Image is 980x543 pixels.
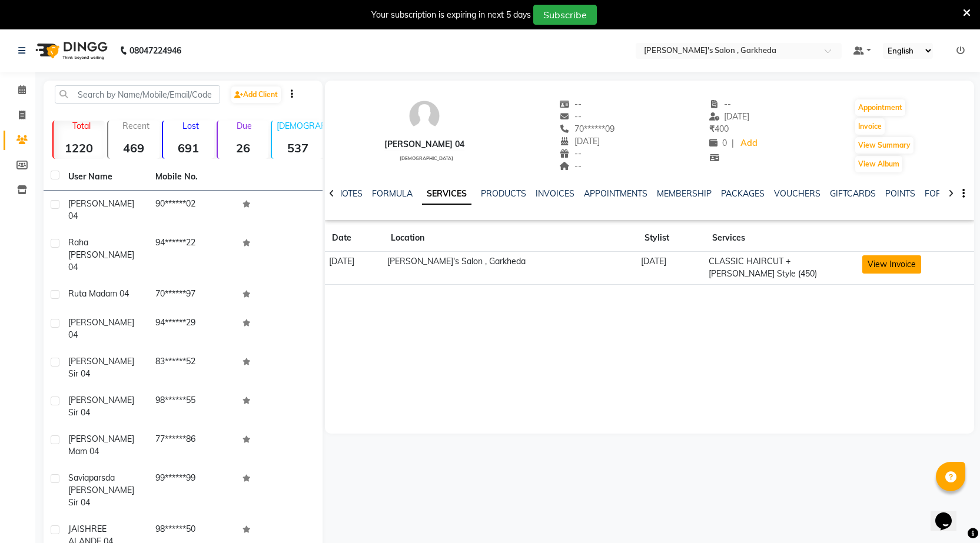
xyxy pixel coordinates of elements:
[277,121,323,131] p: [DEMOGRAPHIC_DATA]
[68,395,134,418] span: [PERSON_NAME] sir 04
[30,34,111,67] img: logo
[218,141,269,155] strong: 26
[705,225,859,252] th: Services
[371,9,531,21] div: Your subscription is expiring in next 5 days
[325,225,383,252] th: Date
[885,188,915,199] a: POINTS
[774,188,820,199] a: VOUCHERS
[384,138,464,151] div: [PERSON_NAME] 04
[68,434,134,457] span: [PERSON_NAME] mam 04
[721,188,765,199] a: PACKAGES
[559,99,582,109] span: --
[637,252,705,285] td: [DATE]
[129,34,181,67] b: 08047224946
[732,137,734,149] span: |
[559,136,600,146] span: [DATE]
[931,496,968,531] iframe: chat widget
[637,225,705,252] th: Stylist
[422,184,471,205] a: SERVICES
[855,156,902,172] button: View Album
[657,188,712,199] a: MEMBERSHIP
[54,141,105,155] strong: 1220
[58,121,105,131] p: Total
[272,141,323,155] strong: 537
[559,161,582,171] span: --
[68,288,129,299] span: ruta madam 04
[384,225,637,252] th: Location
[709,138,727,148] span: 0
[61,164,148,191] th: User Name
[481,188,526,199] a: PRODUCTS
[709,99,732,109] span: --
[68,356,134,379] span: [PERSON_NAME] sir 04
[709,111,750,122] span: [DATE]
[336,188,363,199] a: NOTES
[559,111,582,122] span: --
[68,237,134,272] span: raha [PERSON_NAME] 04
[709,124,715,134] span: ₹
[163,141,214,155] strong: 691
[325,252,383,285] td: [DATE]
[559,148,582,159] span: --
[709,124,729,134] span: 400
[68,472,134,508] span: saviaparsda [PERSON_NAME] sir 04
[108,141,160,155] strong: 469
[168,121,214,131] p: Lost
[68,317,134,340] span: [PERSON_NAME] 04
[55,85,220,104] input: Search by Name/Mobile/Email/Code
[372,188,413,199] a: FORMULA
[862,255,921,274] button: View Invoice
[855,137,913,154] button: View Summary
[705,252,859,285] td: CLASSIC HAIRCUT + [PERSON_NAME] Style (450)
[855,118,885,135] button: Invoice
[68,198,134,221] span: [PERSON_NAME] 04
[739,135,759,152] a: Add
[220,121,269,131] p: Due
[536,188,574,199] a: INVOICES
[533,5,597,25] button: Subscribe
[384,252,637,285] td: [PERSON_NAME]'s Salon , Garkheda
[855,99,905,116] button: Appointment
[407,98,442,134] img: avatar
[231,86,281,103] a: Add Client
[925,188,954,199] a: FORMS
[148,164,235,191] th: Mobile No.
[400,155,453,161] span: [DEMOGRAPHIC_DATA]
[113,121,160,131] p: Recent
[584,188,647,199] a: APPOINTMENTS
[830,188,876,199] a: GIFTCARDS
